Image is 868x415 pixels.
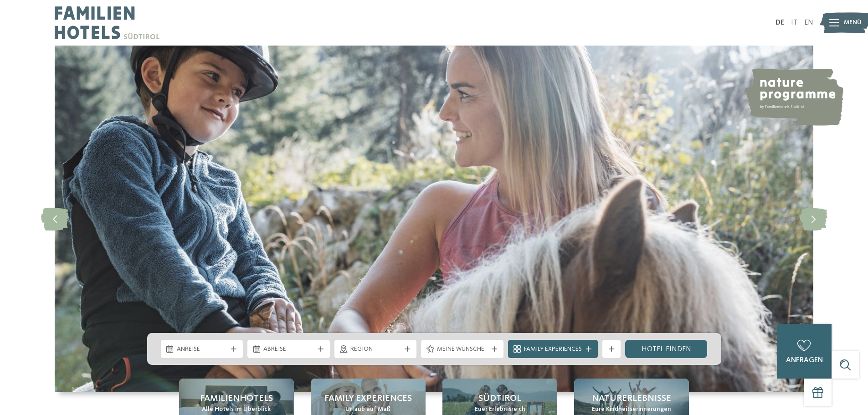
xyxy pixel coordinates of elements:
span: Anreise [177,345,227,354]
a: anfragen [777,324,832,379]
img: nature programme by Familienhotels Südtirol [743,68,843,126]
span: Euer Erlebnisreich [475,405,525,414]
span: Eure Kindheitserinnerungen [592,405,671,414]
span: Alle Hotels im Überblick [202,405,271,414]
span: Abreise [263,345,314,354]
a: IT [791,19,797,26]
span: Südtirol [478,392,521,405]
span: anfragen [786,357,823,364]
span: Family Experiences [524,345,582,354]
a: EN [804,19,813,26]
span: Region [350,345,401,354]
span: Naturerlebnisse [592,392,671,405]
img: Familienhotels Südtirol: The happy family places [55,46,813,392]
span: Familienhotels [200,392,273,405]
a: DE [776,19,784,26]
span: Urlaub auf Maß [345,405,390,414]
span: Menü [844,18,862,27]
span: Meine Wünsche [437,345,488,354]
a: Hotel finden [625,340,708,358]
span: Family Experiences [324,392,412,405]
